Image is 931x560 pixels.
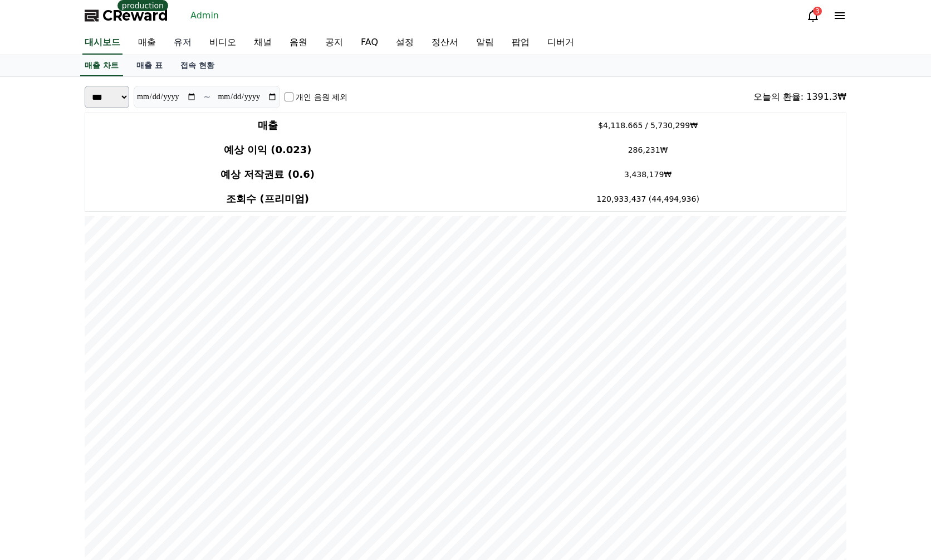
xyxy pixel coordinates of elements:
a: 공지 [316,31,352,55]
span: Messages [92,371,125,379]
a: 팝업 [503,31,538,55]
h4: 매출 [90,118,445,133]
td: 286,231₩ [450,138,846,162]
td: 3,438,179₩ [450,162,846,187]
a: 정산서 [423,31,467,55]
a: Admin [186,7,223,25]
a: 접속 현황 [171,55,223,76]
td: 120,933,437 (44,494,936) [450,187,846,212]
a: 매출 표 [128,55,171,76]
div: 3 [813,7,822,16]
h4: 예상 저작권료 (0.6) [90,167,445,182]
p: ~ [203,90,210,104]
a: 유저 [165,31,200,55]
a: 채널 [245,31,281,55]
a: 매출 [129,31,165,55]
a: Messages [73,353,144,381]
a: FAQ [352,31,387,55]
span: Settings [165,370,192,379]
a: 디버거 [538,31,583,55]
a: Home [3,353,73,381]
a: 매출 차트 [80,55,123,76]
a: 대시보드 [82,31,122,55]
span: CReward [102,7,168,25]
a: CReward [85,7,168,25]
h4: 예상 이익 (0.023) [90,142,445,158]
span: Home [28,370,48,379]
a: 설정 [387,31,423,55]
a: 알림 [467,31,503,55]
a: 음원 [281,31,316,55]
td: $4,118.665 / 5,730,299₩ [450,113,846,138]
a: 3 [806,9,820,22]
div: 오늘의 환율: 1391.3₩ [753,90,846,104]
label: 개인 음원 제외 [296,91,347,103]
a: Settings [144,353,214,381]
h4: 조회수 (프리미엄) [90,191,445,207]
a: 비디오 [200,31,245,55]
